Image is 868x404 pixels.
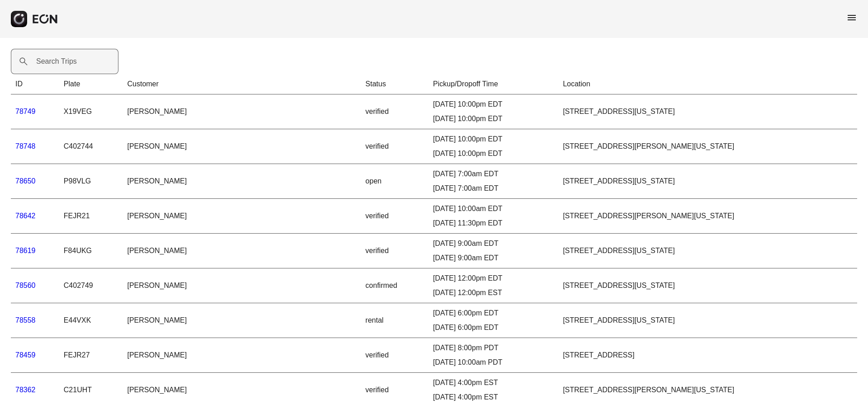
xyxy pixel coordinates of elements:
[433,322,554,333] div: [DATE] 6:00pm EDT
[59,74,123,94] th: Plate
[558,234,857,268] td: [STREET_ADDRESS][US_STATE]
[123,94,361,129] td: [PERSON_NAME]
[123,234,361,268] td: [PERSON_NAME]
[123,303,361,338] td: [PERSON_NAME]
[558,338,857,373] td: [STREET_ADDRESS]
[558,199,857,234] td: [STREET_ADDRESS][PERSON_NAME][US_STATE]
[59,268,123,303] td: C402749
[361,199,428,234] td: verified
[123,338,361,373] td: [PERSON_NAME]
[433,183,554,194] div: [DATE] 7:00am EDT
[59,338,123,373] td: FEJR27
[15,142,36,150] a: 78748
[36,56,77,67] label: Search Trips
[123,268,361,303] td: [PERSON_NAME]
[558,164,857,199] td: [STREET_ADDRESS][US_STATE]
[433,253,554,263] div: [DATE] 9:00am EDT
[123,164,361,199] td: [PERSON_NAME]
[15,247,36,254] a: 78619
[433,273,554,284] div: [DATE] 12:00pm EDT
[11,74,59,94] th: ID
[361,268,428,303] td: confirmed
[433,392,554,403] div: [DATE] 4:00pm EST
[433,203,554,214] div: [DATE] 10:00am EDT
[123,129,361,164] td: [PERSON_NAME]
[558,268,857,303] td: [STREET_ADDRESS][US_STATE]
[361,94,428,129] td: verified
[846,12,857,23] span: menu
[429,74,558,94] th: Pickup/Dropoff Time
[361,234,428,268] td: verified
[433,113,554,124] div: [DATE] 10:00pm EDT
[59,129,123,164] td: C402744
[15,386,36,394] a: 78362
[59,303,123,338] td: E44VXK
[433,343,554,353] div: [DATE] 8:00pm PDT
[123,199,361,234] td: [PERSON_NAME]
[361,74,428,94] th: Status
[433,238,554,249] div: [DATE] 9:00am EDT
[433,134,554,145] div: [DATE] 10:00pm EDT
[59,199,123,234] td: FEJR21
[433,99,554,110] div: [DATE] 10:00pm EDT
[59,234,123,268] td: F84UKG
[433,169,554,179] div: [DATE] 7:00am EDT
[361,338,428,373] td: verified
[15,177,36,185] a: 78650
[15,316,36,324] a: 78558
[558,303,857,338] td: [STREET_ADDRESS][US_STATE]
[433,218,554,229] div: [DATE] 11:30pm EDT
[15,212,36,220] a: 78642
[433,308,554,319] div: [DATE] 6:00pm EDT
[433,357,554,368] div: [DATE] 10:00am PDT
[433,377,554,388] div: [DATE] 4:00pm EST
[123,74,361,94] th: Customer
[558,94,857,129] td: [STREET_ADDRESS][US_STATE]
[361,164,428,199] td: open
[59,94,123,129] td: X19VEG
[433,148,554,159] div: [DATE] 10:00pm EDT
[59,164,123,199] td: P98VLG
[361,129,428,164] td: verified
[15,108,36,115] a: 78749
[361,303,428,338] td: rental
[15,282,36,289] a: 78560
[15,351,36,359] a: 78459
[558,129,857,164] td: [STREET_ADDRESS][PERSON_NAME][US_STATE]
[433,287,554,298] div: [DATE] 12:00pm EST
[558,74,857,94] th: Location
